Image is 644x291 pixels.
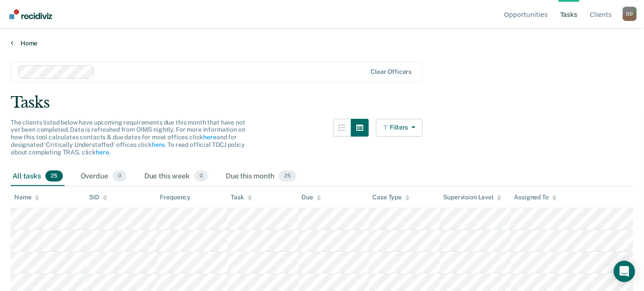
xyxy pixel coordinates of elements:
[514,194,557,201] div: Assigned To
[444,194,502,201] div: Supervision Level
[203,133,216,141] a: here
[231,194,252,201] div: Task
[279,170,296,182] span: 25
[90,194,108,201] div: SID
[96,149,109,156] a: here
[113,170,126,182] span: 0
[11,119,245,156] span: The clients listed below have upcoming requirements due this month that have not yet been complet...
[45,170,63,182] span: 25
[14,194,39,201] div: Name
[623,7,637,21] div: D D
[194,170,208,182] span: 0
[11,167,65,186] div: All tasks25
[152,141,165,148] a: here
[302,194,322,201] div: Due
[623,7,637,21] button: Profile dropdown button
[79,167,128,186] div: Overdue0
[11,93,633,112] div: Tasks
[371,68,412,76] div: Clear officers
[224,167,298,186] div: Due this month25
[143,167,210,186] div: Due this week0
[614,261,635,282] div: Open Intercom Messenger
[9,9,52,19] img: Recidiviz
[11,39,633,47] a: Home
[376,119,423,137] button: Filters
[160,194,191,201] div: Frequency
[373,194,410,201] div: Case Type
